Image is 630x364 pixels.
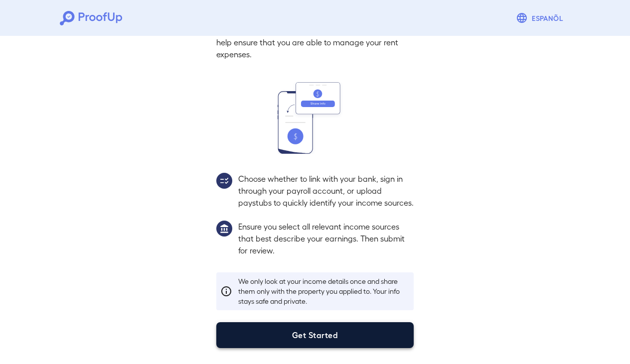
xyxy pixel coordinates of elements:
p: Choose whether to link with your bank, sign in through your payroll account, or upload paystubs t... [238,173,414,209]
button: Get Started [216,322,414,348]
img: transfer_money.svg [278,82,352,154]
p: We only look at your income details once and share them only with the property you applied to. Yo... [238,276,410,306]
p: In this step, you'll share your income sources with us to help ensure that you are able to manage... [216,24,414,60]
p: Ensure you select all relevant income sources that best describe your earnings. Then submit for r... [238,221,414,256]
button: Espanõl [512,8,570,28]
img: group1.svg [216,221,232,237]
img: group2.svg [216,173,232,189]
